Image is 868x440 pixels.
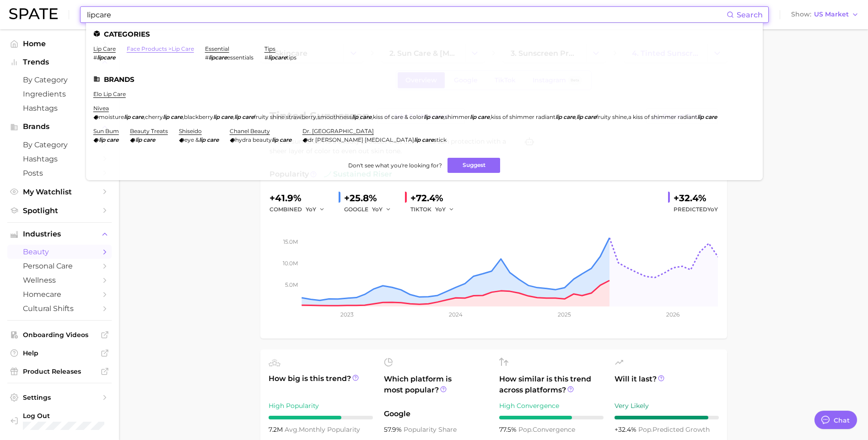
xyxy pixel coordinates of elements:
[135,136,155,143] em: lip care
[23,104,96,113] span: Hashtags
[435,204,455,215] button: YoY
[737,11,763,19] span: Search
[23,262,96,270] span: personal care
[97,54,115,61] em: lipcare
[264,54,268,61] span: #
[555,113,575,120] em: lip care
[499,425,518,434] span: 77.5%
[199,136,219,143] em: lip care
[615,400,719,411] div: Very Likely
[127,45,194,52] a: face products >lip care
[674,204,718,215] span: Predicted
[269,400,373,411] div: High Popularity
[93,45,116,52] a: lip care
[666,311,679,318] tspan: 2026
[23,75,96,84] span: by Category
[344,204,398,215] div: GOOGLE
[470,113,490,120] em: lip care
[184,136,199,143] span: eye &
[272,136,291,143] em: lip care
[124,113,144,120] em: lip care
[447,158,500,173] button: Suggest
[615,374,719,396] span: Will it last?
[269,416,373,419] div: 7 / 10
[23,230,96,238] span: Industries
[491,113,555,120] span: kiss of shimmer radiant
[130,128,168,134] a: beauty treats
[23,412,104,420] span: Log Out
[7,409,112,433] a: Log out. Currently logged in with e-mail jek@cosmax.com.
[227,54,253,61] span: essentials
[23,276,96,284] span: wellness
[340,311,353,318] tspan: 2023
[674,191,718,205] div: +32.4%
[7,204,112,218] a: Spotlight
[7,120,112,134] button: Brands
[145,113,163,120] span: cherry
[638,425,710,434] span: predicted growth
[435,205,446,213] span: YoY
[7,73,112,87] a: by Category
[814,12,849,17] span: US Market
[23,367,96,376] span: Product Releases
[184,113,213,120] span: blackberry
[23,304,96,313] span: cultural shifts
[23,247,96,256] span: beauty
[7,365,112,378] a: Product Releases
[384,425,404,434] span: 57.9%
[306,204,325,215] button: YoY
[558,311,571,318] tspan: 2025
[7,152,112,166] a: Hashtags
[499,374,604,396] span: How similar is this trend across platforms?
[308,136,414,143] span: dr [PERSON_NAME] [MEDICAL_DATA]
[518,425,533,434] abbr: popularity index
[372,205,383,213] span: YoY
[93,75,755,83] li: Brands
[384,374,488,404] span: Which platform is most popular?
[99,136,119,143] em: lip care
[23,123,96,131] span: Brands
[344,191,398,205] div: +25.8%
[577,113,596,120] em: lip care
[205,54,209,61] span: #
[93,30,755,38] li: Categories
[86,7,727,22] input: Search here for a brand, industry, or ingredient
[518,425,575,434] span: convergence
[615,425,638,434] span: +32.4%
[7,227,112,241] button: Industries
[424,113,443,120] em: lip care
[270,191,331,205] div: +41.9%
[318,113,352,120] span: smoothness
[23,349,96,357] span: Help
[7,166,112,180] a: Posts
[372,204,392,215] button: YoY
[23,393,96,402] span: Settings
[615,416,719,419] div: 9 / 10
[499,416,604,419] div: 7 / 10
[791,12,811,17] span: Show
[628,113,697,120] span: a kiss of shimmer radiant
[286,54,297,61] span: tips
[7,245,112,259] a: beauty
[234,113,254,120] em: lip care
[23,58,96,66] span: Trends
[205,45,229,52] a: essential
[23,90,96,98] span: Ingredients
[414,136,434,143] em: lip care
[445,113,470,120] span: shimmer
[23,290,96,299] span: homecare
[404,425,457,434] span: popularity share
[235,136,272,143] span: hydra beauty
[789,9,861,21] button: ShowUS Market
[93,113,717,120] div: , , , , , , , , ,
[23,39,96,48] span: Home
[23,140,96,149] span: by Category
[163,113,183,120] em: lip care
[7,55,112,69] button: Trends
[306,205,316,213] span: YoY
[7,273,112,287] a: wellness
[285,425,299,434] abbr: average
[269,373,373,396] span: How big is this trend?
[7,87,112,101] a: Ingredients
[93,91,126,97] a: elo lip care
